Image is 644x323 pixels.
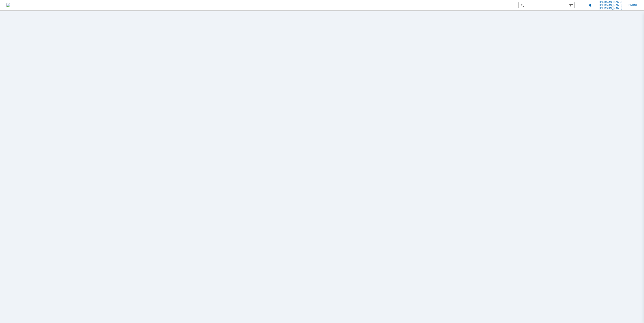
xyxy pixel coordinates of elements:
img: logo [6,3,10,7]
span: [PERSON_NAME] [599,1,622,4]
span: [PERSON_NAME] [599,4,622,7]
span: [PERSON_NAME] [599,7,622,10]
span: Расширенный поиск [569,2,574,7]
a: Перейти на домашнюю страницу [6,3,10,7]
